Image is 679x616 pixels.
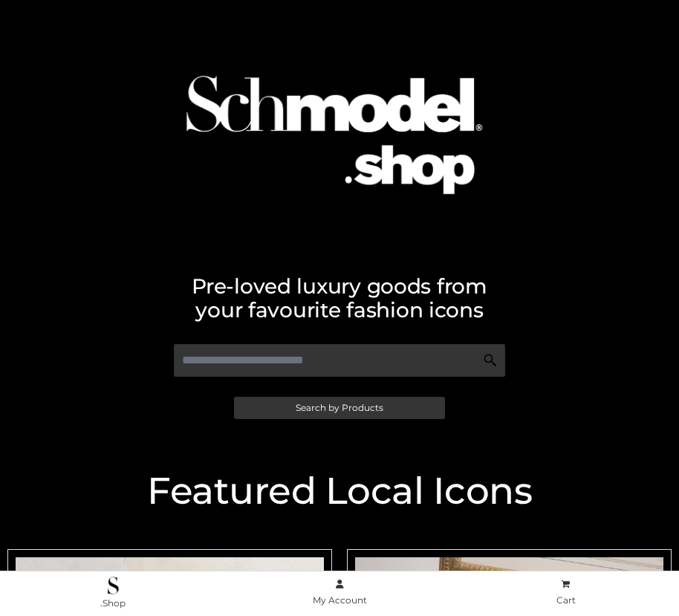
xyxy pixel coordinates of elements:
[100,597,126,609] span: .Shop
[108,577,119,594] img: .Shop
[296,403,383,412] span: Search by Products
[7,274,672,322] h2: Pre-loved luxury goods from your favourite fashion icons
[452,576,679,609] a: Cart
[483,353,498,368] img: Search Icon
[234,397,445,419] a: Search by Products
[313,594,367,606] span: My Account
[227,576,453,609] a: My Account
[556,594,576,606] span: Cart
